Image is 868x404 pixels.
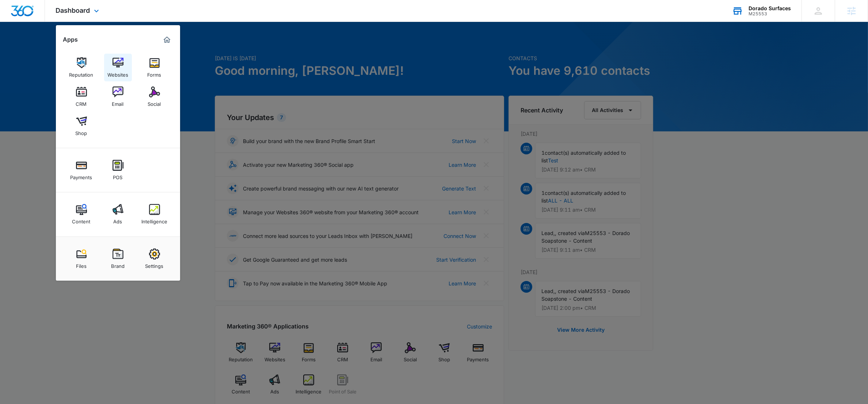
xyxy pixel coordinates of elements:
[68,54,95,81] a: Reputation
[71,171,92,180] div: Payments
[104,200,132,228] a: Ads
[76,97,87,107] div: CRM
[104,54,132,81] a: Websites
[69,68,94,78] div: Reputation
[148,68,161,78] div: Forms
[104,245,132,273] a: Brand
[56,7,90,14] span: Dashboard
[111,259,125,269] div: Brand
[145,259,164,269] div: Settings
[161,34,173,46] a: Marketing 360® Dashboard
[749,5,791,11] div: account name
[749,11,791,16] div: account id
[141,83,168,111] a: Social
[141,54,168,81] a: Forms
[63,36,78,43] h2: Apps
[114,215,122,224] div: Ads
[113,171,123,180] div: POS
[68,112,95,140] a: Shop
[141,200,168,228] a: Intelligence
[141,215,167,224] div: Intelligence
[76,259,87,269] div: Files
[148,97,161,107] div: Social
[76,127,87,136] div: Shop
[72,215,91,224] div: Content
[68,245,95,273] a: Files
[141,245,168,273] a: Settings
[107,68,128,78] div: Websites
[68,156,95,184] a: Payments
[68,83,95,111] a: CRM
[104,156,132,184] a: POS
[112,97,124,107] div: Email
[68,200,95,228] a: Content
[104,83,132,111] a: Email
